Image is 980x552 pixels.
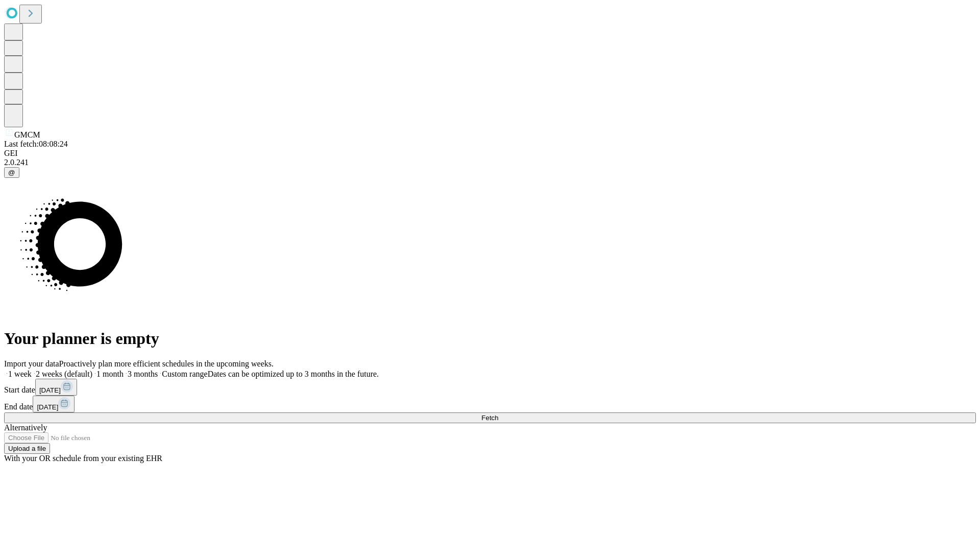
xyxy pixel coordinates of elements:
[4,359,59,368] span: Import your data
[4,140,68,148] span: Last fetch: 08:08:24
[36,370,92,378] span: 2 weeks (default)
[4,167,19,178] button: @
[59,359,274,368] span: Proactively plan more efficient schedules in the upcoming weeks.
[35,379,77,396] button: [DATE]
[39,386,61,394] span: [DATE]
[128,370,158,378] span: 3 months
[162,370,207,378] span: Custom range
[4,423,47,432] span: Alternatively
[8,370,32,378] span: 1 week
[481,414,498,422] span: Fetch
[4,329,976,348] h1: Your planner is empty
[4,443,50,454] button: Upload a file
[208,370,379,378] span: Dates can be optimized up to 3 months in the future.
[4,149,976,158] div: GEI
[8,169,15,176] span: @
[4,454,162,463] span: With your OR schedule from your existing EHR
[4,379,976,396] div: Start date
[37,403,58,411] span: [DATE]
[4,158,976,167] div: 2.0.241
[4,396,976,412] div: End date
[14,130,40,139] span: GMCM
[96,370,124,378] span: 1 month
[4,412,976,423] button: Fetch
[33,396,75,412] button: [DATE]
